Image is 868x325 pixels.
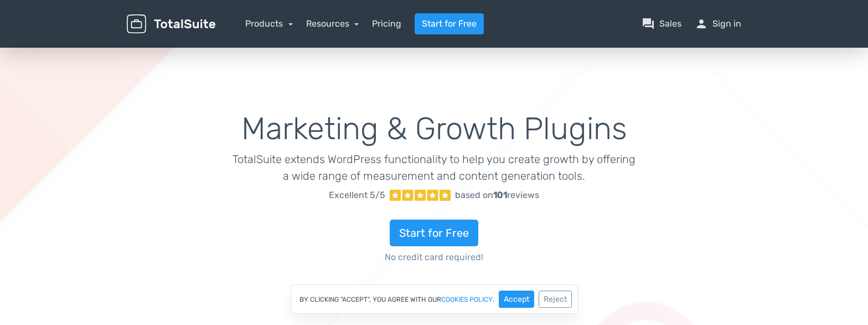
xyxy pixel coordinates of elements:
[232,251,636,264] span: No credit card required!
[245,18,293,29] a: Products
[291,285,578,314] div: By clicking "Accept", you agree with our .
[329,189,385,202] span: Excellent 5/5
[695,17,708,31] span: person
[390,220,478,246] a: Start for Free
[499,291,534,308] button: Accept
[539,291,572,308] button: Reject
[232,151,636,184] p: TotalSuite extends WordPress functionality to help you create growth by offering a wide range of ...
[642,17,681,31] a: question_answerSales
[695,17,741,31] a: personSign in
[415,13,484,34] a: Start for Free
[306,18,359,29] a: Resources
[493,190,507,200] strong: 101
[441,296,493,303] a: cookies policy
[127,14,215,34] img: TotalSuite for WordPress
[642,17,655,31] span: question_answer
[232,184,636,206] a: Excellent 5/5 based on101reviews
[372,17,401,31] a: Pricing
[455,189,539,202] div: based on reviews
[232,112,636,146] h1: Marketing & Growth Plugins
